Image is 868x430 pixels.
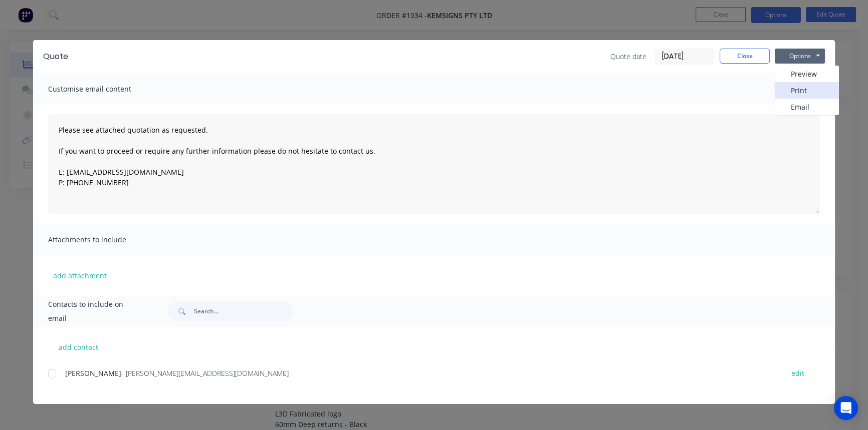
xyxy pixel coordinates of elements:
[48,339,108,354] button: add contact
[48,114,820,214] textarea: Please see attached quotation as requested. If you want to proceed or require any further informa...
[121,368,289,378] span: - [PERSON_NAME][EMAIL_ADDRESS][DOMAIN_NAME]
[834,396,858,420] div: Open Intercom Messenger
[65,368,121,378] span: [PERSON_NAME]
[775,99,839,115] button: Email
[775,82,839,99] button: Print
[43,51,68,63] div: Quote
[48,233,158,247] span: Attachments to include
[775,66,839,82] button: Preview
[48,268,112,283] button: add attachment
[48,297,143,325] span: Contacts to include on email
[48,82,158,96] span: Customise email content
[775,49,825,64] button: Options
[720,49,770,64] button: Close
[785,366,810,380] button: edit
[610,51,646,62] span: Quote date
[194,301,293,321] input: Search...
